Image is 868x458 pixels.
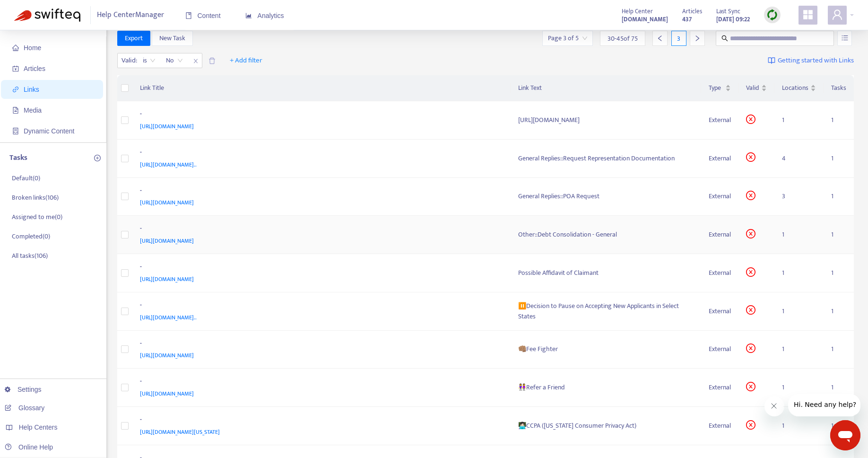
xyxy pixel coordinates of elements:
[24,65,45,72] span: Articles
[132,75,511,101] th: Link Title
[701,75,738,101] th: Type
[159,33,185,44] span: New Task
[140,389,194,398] span: [URL][DOMAIN_NAME]
[671,31,686,46] div: 3
[12,212,62,222] p: Assigned to me ( 0 )
[511,75,702,101] th: Link Text
[709,382,731,393] div: External
[768,53,854,68] a: Getting started with Links
[166,53,183,68] span: No
[185,12,221,19] span: Content
[709,83,723,93] span: Type
[24,86,39,93] span: Links
[746,343,755,353] span: close-circle
[682,6,702,17] span: Articles
[12,231,50,241] p: Completed ( 0 )
[824,254,854,292] td: 1
[824,140,854,178] td: 1
[682,14,692,25] strong: 437
[518,153,694,164] div: General Replies::Request Representation Documentation
[12,128,19,134] span: container
[774,101,824,140] td: 1
[140,300,500,312] div: -
[842,35,848,41] span: unordered-list
[518,268,694,278] div: Possible Affidavit of Claimant
[746,305,755,315] span: close-circle
[12,251,48,261] p: All tasks ( 106 )
[746,267,755,277] span: close-circle
[5,386,42,393] a: Settings
[738,75,774,101] th: Valid
[223,53,269,68] button: + Add filter
[709,421,731,431] div: External
[802,9,814,20] span: appstore
[12,107,19,114] span: file-image
[746,229,755,238] span: close-circle
[622,6,653,17] span: Help Center
[230,55,262,66] span: + Add filter
[518,229,694,240] div: Other::Debt Consolidation - General
[125,33,143,44] span: Export
[709,306,731,317] div: External
[774,254,824,292] td: 1
[782,83,808,93] span: Locations
[824,216,854,254] td: 1
[140,338,500,351] div: -
[774,292,824,331] td: 1
[140,147,500,159] div: -
[824,407,854,445] td: 1
[97,6,164,24] span: Help Center Manager
[709,268,731,278] div: External
[14,9,80,22] img: Swifteq
[832,9,843,20] span: user
[764,396,785,417] iframe: Close message
[152,31,193,46] button: New Task
[746,191,755,200] span: close-circle
[608,34,638,44] span: 30 - 45 of 75
[774,75,824,101] th: Locations
[140,427,220,437] span: [URL][DOMAIN_NAME][US_STATE]
[140,122,194,131] span: [URL][DOMAIN_NAME]
[24,127,74,135] span: Dynamic Content
[709,153,731,164] div: External
[709,229,731,240] div: External
[19,423,58,431] span: Help Centers
[12,193,59,203] p: Broken links ( 106 )
[824,75,854,101] th: Tasks
[824,331,854,369] td: 1
[518,115,694,125] div: [URL][DOMAIN_NAME]
[143,53,156,68] span: is
[709,344,731,354] div: External
[24,44,41,52] span: Home
[824,292,854,331] td: 1
[140,313,197,322] span: [URL][DOMAIN_NAME]..
[518,421,694,431] div: 👩🏻‍💻CCPA ([US_STATE] Consumer Privacy Act)
[694,35,701,42] span: right
[709,191,731,202] div: External
[208,57,216,64] span: delete
[94,155,101,161] span: plus-circle
[5,443,53,451] a: Online Help
[774,178,824,216] td: 3
[766,9,778,21] img: sync.dc5367851b00ba804db3.png
[746,420,755,430] span: close-circle
[518,301,694,322] div: ⏸️Decision to Pause on Accepting New Applicants in Select States
[12,86,19,93] span: link
[716,14,750,25] strong: [DATE] 09:22
[140,223,500,236] div: -
[778,55,854,66] span: Getting started with Links
[117,31,150,46] button: Export
[140,414,500,427] div: -
[12,173,40,183] p: Default ( 0 )
[824,369,854,407] td: 1
[830,420,860,450] iframe: Button to launch messaging window
[746,382,755,391] span: close-circle
[824,101,854,140] td: 1
[518,344,694,354] div: 👊🏽Fee Fighter
[140,198,194,207] span: [URL][DOMAIN_NAME]
[622,14,668,25] a: [DOMAIN_NAME]
[774,331,824,369] td: 1
[788,394,860,416] iframe: Message from company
